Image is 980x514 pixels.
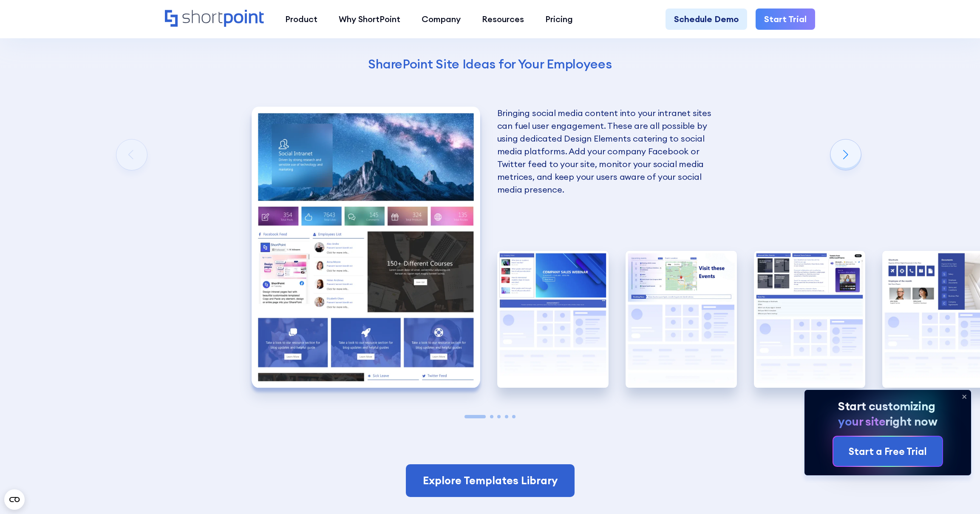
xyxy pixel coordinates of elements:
h4: SharePoint Site Ideas for Your Employees [251,56,729,72]
button: Open CMP widget [4,489,25,510]
a: Why ShortPoint [328,9,411,30]
a: Explore Templates Library [406,464,575,497]
div: 1 / 5 [252,107,480,387]
div: Next slide [830,139,861,170]
div: 4 / 5 [754,251,865,388]
p: Bringing social media content into your intranet sites can fuel user engagement. These are all po... [497,107,726,196]
div: 2 / 5 [497,251,609,388]
div: Company [422,13,461,26]
a: Resources [471,9,535,30]
span: Go to slide 4 [505,415,508,418]
a: Home [165,10,264,28]
a: Schedule Demo [666,9,747,30]
span: Go to slide 5 [512,415,515,418]
span: Go to slide 1 [465,415,486,418]
a: Start Trial [756,9,815,30]
div: Pricing [545,13,573,26]
a: Start a Free Trial [833,437,942,466]
div: Product [285,13,317,26]
img: SharePoint Communication site example for news [754,251,865,388]
div: Why ShortPoint [339,13,400,26]
div: 3 / 5 [626,251,737,388]
img: HR SharePoint site example for Homepage [497,251,609,388]
a: Company [411,9,471,30]
img: Best SharePoint Intranet Site Designs [252,107,480,387]
span: Go to slide 3 [497,415,501,418]
span: Go to slide 2 [490,415,493,418]
a: Product [275,9,328,30]
img: Internal SharePoint site example for company policy [626,251,737,388]
a: Pricing [535,9,583,30]
div: Resources [482,13,524,26]
div: Start a Free Trial [849,444,927,459]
